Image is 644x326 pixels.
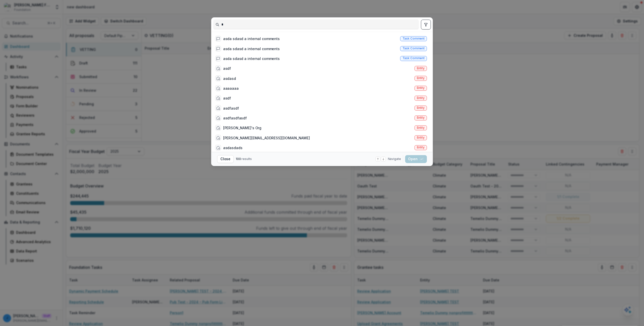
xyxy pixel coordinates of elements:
[417,146,425,149] span: Entity
[223,46,280,51] div: asda sdasd a internal comments
[403,47,425,50] span: Task comment
[417,116,425,120] span: Entity
[223,56,280,61] div: asda sdasd a internal comments
[236,157,241,161] span: 100
[417,106,425,110] span: Entity
[217,155,234,163] button: Close
[421,20,431,29] button: toggle filters
[403,37,425,40] span: Task comment
[223,125,261,131] div: [PERSON_NAME]'s Org
[223,106,239,111] div: asdfasdf
[242,157,252,161] span: results
[388,157,401,161] span: Navigate
[417,76,425,80] span: Entity
[223,115,247,121] div: asdfasdfasdf
[403,57,425,60] span: Task comment
[417,136,425,139] span: Entity
[405,155,427,163] button: Open
[417,86,425,90] span: Entity
[223,36,280,41] div: asda sdasd a internal comments
[417,126,425,129] span: Entity
[223,135,310,141] div: [PERSON_NAME][EMAIL_ADDRESS][DOMAIN_NAME]
[223,95,231,101] div: asdf
[417,96,425,100] span: Entity
[417,67,425,70] span: Entity
[223,145,243,150] div: asdasdads
[223,86,239,91] div: aaaaaaa
[223,66,231,71] div: asdf
[223,76,236,81] div: asdasd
